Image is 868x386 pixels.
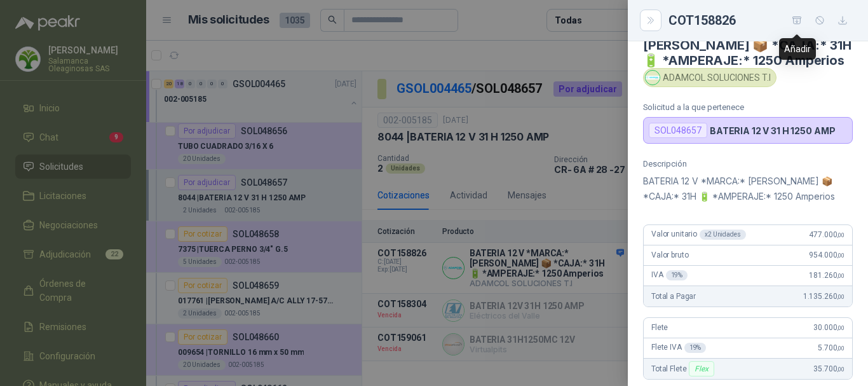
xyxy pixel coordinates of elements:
span: Valor bruto [651,251,688,259]
p: Descripción [643,159,853,169]
span: ,00 [837,272,844,279]
span: 1.135.260 [803,292,844,301]
button: Close [643,13,658,28]
h4: BATERIA 12 V *MARCA:* [PERSON_NAME] 📦 *CAJA:* 31H 🔋 *AMPERAJE:* 1250 Amperios [643,22,853,68]
span: ,00 [837,231,844,238]
span: 954.000 [809,251,844,259]
div: SOL048657 [649,123,707,138]
span: Flete [651,323,668,332]
span: Total Flete [651,361,717,376]
span: 30.000 [813,323,844,332]
div: COT158826 [668,10,853,31]
p: BATERIA 12 V *MARCA:* [PERSON_NAME] 📦 *CAJA:* 31H 🔋 *AMPERAJE:* 1250 Amperios [643,174,853,204]
span: ,00 [837,293,844,300]
span: Total a Pagar [651,292,696,301]
span: Flete IVA [651,343,706,353]
span: 35.700 [813,364,844,373]
div: x 2 Unidades [700,230,746,240]
div: Flex [689,361,714,376]
span: Valor unitario [651,230,746,240]
span: 5.700 [818,343,844,352]
p: Solicitud a la que pertenece [643,102,853,112]
span: ,00 [837,366,844,373]
img: Company Logo [646,71,660,85]
p: BATERIA 12 V 31 H 1250 AMP [710,125,835,136]
div: 19 % [666,270,688,280]
div: ADAMCOL SOLUCIONES T.I [643,68,776,87]
span: ,00 [837,252,844,259]
span: ,00 [837,345,844,352]
span: ,00 [837,324,844,331]
div: 19 % [684,343,707,353]
span: 477.000 [809,230,844,239]
div: Añadir [779,38,816,60]
span: IVA [651,270,688,280]
span: 181.260 [809,271,844,280]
